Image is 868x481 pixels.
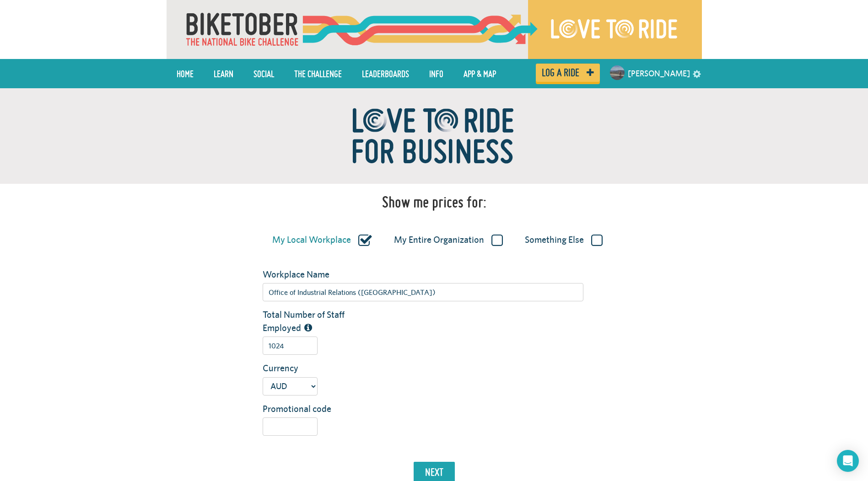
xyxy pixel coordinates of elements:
[422,62,450,85] a: Info
[837,450,859,472] div: Open Intercom Messenger
[256,268,367,281] label: Workplace Name
[693,69,701,78] a: settings drop down toggle
[207,62,240,85] a: LEARN
[394,234,503,246] label: My Entire Organization
[610,65,625,80] img: Small navigation user avatar
[542,69,579,77] span: Log a ride
[382,193,486,211] h1: Show me prices for:
[525,234,603,246] label: Something Else
[457,62,503,85] a: App & Map
[272,234,372,246] label: My Local Workplace
[320,88,549,184] img: ltr_for_biz-e6001c5fe4d5a622ce57f6846a52a92b55b8f49da94d543b329e0189dcabf444.png
[536,64,600,82] a: Log a ride
[256,308,367,334] label: Total Number of Staff Employed
[304,323,312,332] i: The total number of people employed by this organization/workplace, including part time staff.
[256,402,367,416] label: Promotional code
[170,62,200,85] a: Home
[628,63,690,85] a: [PERSON_NAME]
[355,62,416,85] a: Leaderboards
[287,62,349,85] a: The Challenge
[256,362,367,375] label: Currency
[247,62,281,85] a: Social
